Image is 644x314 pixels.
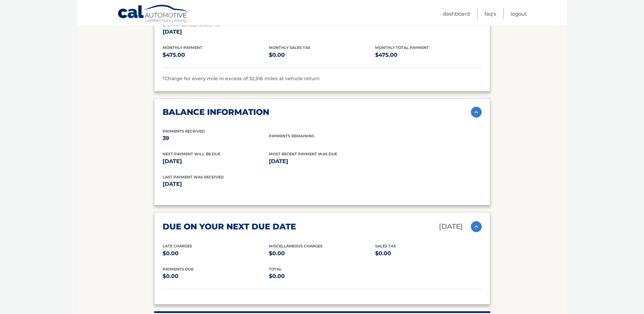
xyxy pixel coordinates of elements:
p: $475.00 [375,50,481,60]
span: Sales Tax [375,244,396,248]
p: [DATE] [439,221,463,232]
p: [DATE] [163,157,269,166]
span: Last Payment was received [163,175,224,179]
a: FAQ's [484,8,496,19]
img: accordion-active.svg [471,107,482,118]
p: [DATE] [163,179,322,189]
span: Most Recent Payment Was Due [269,152,337,156]
span: Payments Received [163,129,205,134]
span: Payments Due [163,267,194,272]
img: accordion-active.svg [471,221,482,232]
p: $0.00 [163,272,269,281]
span: Late Charges [163,244,192,248]
p: $475.00 [163,50,269,60]
span: Monthly Payment [163,45,202,50]
span: Monthly Sales Tax [269,45,311,50]
h2: due on your next due date [163,222,296,232]
span: Last Scheduled Due Date [163,22,219,27]
p: $0.00 [269,272,375,281]
p: $0.00 [269,50,375,60]
span: Payments Remaining [269,134,314,138]
a: Logout [511,8,527,19]
a: Cal Automotive [117,4,189,24]
span: Monthly Total Payment [375,45,429,50]
span: Next Payment will be due [163,152,220,156]
span: total [269,267,282,272]
p: [DATE] [269,157,375,166]
p: $0.00 [269,249,375,258]
p: $0.00 [163,249,269,258]
p: 39 [163,134,269,143]
span: Miscellaneous Charges [269,244,323,248]
h2: balance information [163,107,269,117]
p: [DATE] [163,27,269,37]
a: Dashboard [443,8,470,19]
span: *Charge for every mile in excess of 32,516 miles at vehicle return [163,75,320,82]
p: $0.00 [375,249,481,258]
